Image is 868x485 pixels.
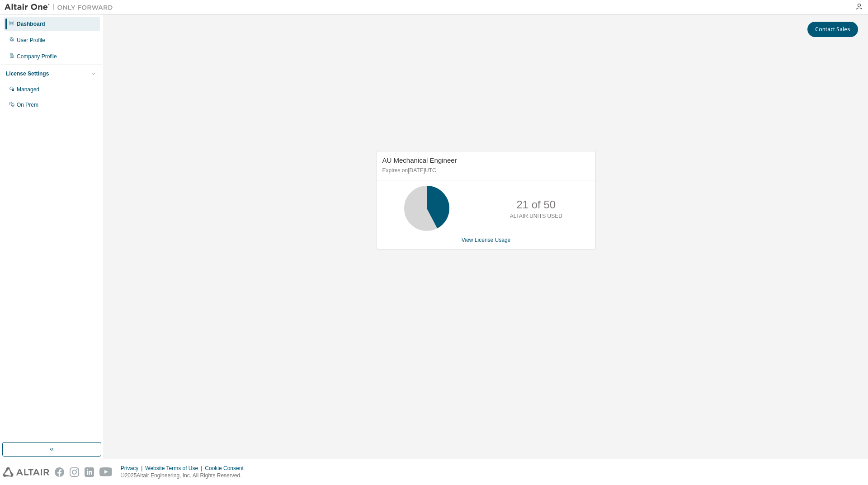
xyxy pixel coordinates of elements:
img: facebook.svg [55,467,64,477]
img: altair_logo.svg [3,467,49,477]
div: Cookie Consent [205,465,249,472]
img: youtube.svg [99,467,113,477]
button: Contact Sales [807,22,858,37]
p: Expires on [DATE] UTC [382,167,588,174]
div: User Profile [17,37,45,44]
div: Dashboard [17,20,45,28]
div: Website Terms of Use [145,465,205,472]
p: © 2025 Altair Engineering, Inc. All Rights Reserved. [121,472,249,480]
a: View License Usage [462,237,511,243]
div: Privacy [121,465,145,472]
div: License Settings [6,70,49,77]
span: AU Mechanical Engineer [382,156,457,164]
div: On Prem [17,101,38,108]
div: Company Profile [17,53,57,60]
div: Managed [17,86,39,93]
img: linkedin.svg [85,467,94,477]
p: ALTAIR UNITS USED [510,212,562,220]
img: Altair One [5,3,118,12]
p: 21 of 50 [516,197,556,212]
img: instagram.svg [70,467,79,477]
